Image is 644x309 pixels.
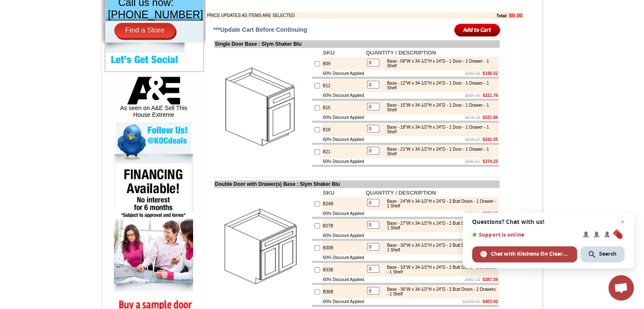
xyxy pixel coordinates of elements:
s: $606.37 [465,137,480,142]
div: As seen on A&E Sell This House Extreme [116,77,191,122]
td: B09 [322,57,365,70]
td: 60% Discount Applied [322,232,365,239]
span: Support is online [472,232,577,238]
s: $1009.80 [462,299,480,304]
img: spacer.gif [22,24,23,24]
b: $221.76 [483,93,498,98]
s: $685.57 [465,159,480,164]
s: $737.55 [465,211,480,216]
span: Search [599,250,616,258]
img: spacer.gif [144,24,145,24]
div: Base - 36"W x 34-1/2"H x 24"D - 2 Butt Doors - 2 Drawers - 1 Shelf [383,287,497,296]
td: 60% Discount Applied [322,276,365,283]
img: spacer.gif [98,24,100,24]
b: QUANTITY / DESCRIPTION [366,50,436,56]
b: $295.02 [483,211,498,216]
div: Base - 21"W x 34-1/2"H x 24"D - 1 Door - 1 Drawer - 1 Shelf [383,147,497,156]
img: spacer.gif [72,24,73,24]
b: $274.23 [483,159,498,164]
s: $490.05 [465,71,480,76]
b: $0.00 [509,12,523,19]
b: Total: [496,14,507,18]
td: Alabaster Shaker [23,39,44,47]
span: ***Update Cart Before Continuing [213,26,307,33]
div: Base - 27"W x 34-1/2"H x 24"D - 2 Butt Doors - 1 Drawer - 1 Shelf [383,221,497,230]
div: Base - 30"W x 34-1/2"H x 24"D - 2 Butt Doors - 1 Drawer - 1 Shelf [383,243,497,252]
td: 60% Discount Applied [322,254,365,261]
td: 60% Discount Applied [322,158,365,165]
td: [PERSON_NAME] White Shaker [73,39,99,48]
div: Base - 09"W x 34-1/2"H x 24"D - 1 Door - 1 Drawer - 1 Shelf [383,59,497,68]
input: Add to Cart [454,23,500,37]
b: SKU [323,190,334,196]
div: Base - 33"W x 34-1/2"H x 24"D - 2 Butt Doors - 2 Drawers - 1 Shelf [383,265,497,274]
span: Questions? Chat with us! [472,218,625,225]
td: B33B [322,263,365,276]
td: [PERSON_NAME] Yellow Walnut [46,39,72,48]
td: 60% Discount Applied [322,210,365,217]
img: spacer.gif [121,24,122,24]
s: $554.40 [465,93,480,98]
img: pdf.png [1,2,8,9]
b: $242.55 [483,137,498,142]
td: Double Door with Drawer(s) Base : Slym Shaker Blu [214,180,500,188]
span: [PHONE_NUMBER] [108,8,203,20]
span: Chat with Kitchens On Clearance [472,246,577,262]
b: SKU [323,50,334,56]
div: Base - 24"W x 34-1/2"H x 24"D - 2 Butt Doors - 1 Drawer - 1 Shelf [383,199,497,208]
b: $387.09 [483,277,498,282]
span: Chat with Kitchens On Clearance [491,250,569,258]
td: B12 [322,79,365,92]
div: Base - 12"W x 34-1/2"H x 24"D - 1 Door - 1 Drawer - 1 Shelf [383,81,497,90]
a: Find a Store [114,23,176,38]
b: $231.66 [483,115,498,120]
a: Price Sheet View in PDF Format [10,1,69,8]
img: Double Door with Drawer(s) Base [215,200,310,295]
span: Search [580,246,625,262]
td: B15 [322,101,365,114]
img: Single Door Base [215,60,310,155]
div: Base - 15"W x 34-1/2"H x 24"D - 1 Door - 1 Drawer - 1 Shelf [383,103,497,112]
td: 60% Discount Applied [322,70,365,77]
td: PRICE UPDATES AS ITEMS ARE SELECTED [207,12,450,19]
td: 60% Discount Applied [322,136,365,143]
td: B21 [322,145,365,158]
td: B27B [322,219,365,232]
s: $967.72 [465,277,480,282]
img: spacer.gif [44,24,46,24]
td: 60% Discount Applied [322,92,365,99]
b: $196.02 [483,71,498,76]
td: Single Door Base : Slym Shaker Blu [214,40,500,48]
div: Base - 18"W x 34-1/2"H x 24"D - 1 Door - 1 Drawer - 1 Shelf [383,125,497,134]
td: 60% Discount Applied [322,114,365,121]
td: Bellmonte Maple [122,39,144,47]
s: $579.15 [465,115,480,120]
td: B36B [322,285,365,298]
b: Price Sheet View in PDF Format [10,3,69,8]
td: Baycreek Gray [100,39,121,47]
td: B24B [322,197,365,210]
a: Open chat [608,275,634,301]
b: $403.92 [483,299,498,304]
td: [PERSON_NAME] Blue Shaker [145,39,171,48]
td: B30B [322,241,365,254]
td: B18 [322,123,365,136]
b: QUANTITY / DESCRIPTION [366,190,436,196]
td: 60% Discount Applied [322,298,365,305]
